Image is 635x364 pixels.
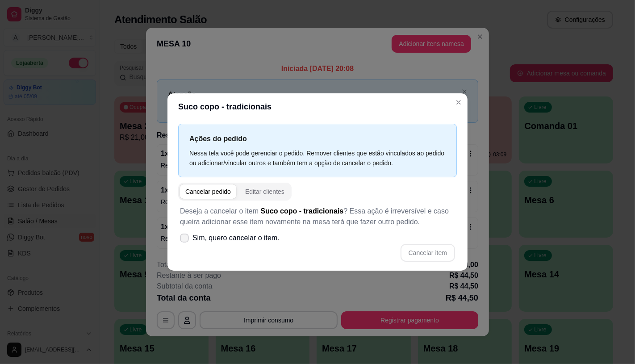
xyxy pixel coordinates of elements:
[180,206,455,227] p: Deseja a cancelar o item ? Essa ação é irreversível e caso queira adicionar esse item novamente n...
[261,207,344,215] span: Suco copo - tradicionais
[189,133,446,144] p: Ações do pedido
[245,187,284,196] div: Editar clientes
[167,93,468,120] header: Suco copo - tradicionais
[192,233,280,243] span: Sim, quero cancelar o item.
[189,148,446,168] div: Nessa tela você pode gerenciar o pedido. Remover clientes que estão vinculados ao pedido ou adici...
[185,187,231,196] div: Cancelar pedido
[451,95,466,109] button: Close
